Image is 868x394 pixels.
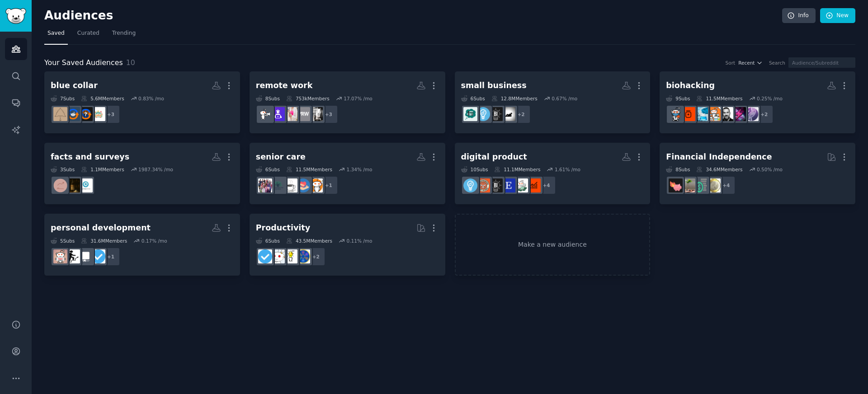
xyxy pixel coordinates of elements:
img: AskDocs [681,107,695,121]
div: 17.07 % /mo [344,95,373,102]
span: Saved [47,29,65,38]
a: Trending [109,26,139,45]
div: 6 Sub s [461,95,485,102]
div: + 3 [101,105,120,124]
div: + 2 [307,247,325,266]
img: Biohackers [694,107,708,121]
img: getdisciplined [258,249,272,263]
img: freelance_forhire [258,107,272,121]
h2: Audiences [44,9,782,23]
img: small_business_ideas [463,107,477,121]
a: Productivity6Subs43.5MMembers0.11% /mo+2LifeProTipslifehacksproductivitygetdisciplined [250,214,445,276]
div: 0.50 % /mo [757,166,783,173]
img: growagardentradehub [91,107,105,121]
div: blue collar [51,80,98,91]
img: GetMotivated [53,249,67,263]
img: EtsySellers [501,178,515,192]
span: Your Saved Audiences [44,57,123,69]
div: 8 Sub s [256,95,280,102]
img: digitalproductselling [527,178,541,192]
img: HVAC [66,107,80,121]
div: + 4 [537,176,556,195]
div: small business [461,80,527,91]
div: + 1 [101,247,120,266]
div: Search [769,60,785,66]
img: remoteworking [296,107,310,121]
a: Financial Independence8Subs34.6MMembers0.50% /mo+4UKPersonalFinanceFinancialPlanningFirefatFIRE [660,143,855,205]
img: suggestmeabook [79,249,93,263]
div: 1.34 % /mo [347,166,373,173]
img: RemoteWorkers [309,107,323,121]
img: thesidehustle [514,178,528,192]
img: productivity [271,249,285,263]
div: 7 Sub s [51,95,75,102]
div: 1.1M Members [81,166,124,173]
img: UKPersonalFinance [707,178,721,192]
div: 0.17 % /mo [142,238,167,244]
div: 0.83 % /mo [138,95,164,102]
img: LongevityEssentials [745,107,759,121]
div: 0.67 % /mo [552,95,577,102]
img: Business_Ideas [489,178,503,192]
div: 1.61 % /mo [555,166,580,173]
img: electricians [53,107,67,121]
div: 34.6M Members [696,166,742,173]
img: fatFIRE [669,178,683,192]
img: Entrepreneur [463,178,477,192]
div: 11.1M Members [494,166,540,173]
div: + 1 [319,176,338,195]
img: hvacadvice [79,107,93,121]
div: 5 Sub s [51,238,75,244]
img: CaregiverSupport [296,178,310,192]
img: ForbiddenFacts101 [66,178,80,192]
div: 1987.34 % /mo [138,166,173,173]
div: facts and surveys [51,151,129,163]
button: Recent [738,60,763,66]
div: Financial Independence [666,151,772,163]
a: facts and surveys3Subs1.1MMembers1987.34% /moSurveyCircleForbiddenFacts101economy [44,143,240,205]
img: GummySearch logo [5,8,26,24]
img: FinancialPlanning [694,178,708,192]
div: 11.5M Members [696,95,742,102]
a: New [820,8,855,23]
img: Entrepreneur [476,107,490,121]
input: Audience/Subreddit [788,57,855,68]
img: SurveyCircle [79,178,93,192]
div: remote work [256,80,313,91]
div: 753k Members [286,95,330,102]
img: personalgrowthchannel [66,249,80,263]
img: Business_Ideas [489,107,503,121]
div: 31.6M Members [81,238,127,244]
img: getdisciplined [91,249,105,263]
img: antiwork [501,107,515,121]
div: senior care [256,151,306,163]
img: lifehacks [283,249,297,263]
div: 8 Sub s [666,166,690,173]
div: 3 Sub s [51,166,75,173]
div: 12.8M Members [491,95,538,102]
div: 11.5M Members [286,166,332,173]
span: Curated [77,29,99,38]
div: 9 Sub s [666,95,690,102]
img: HubermanLab [719,107,733,121]
div: digital product [461,151,527,163]
div: biohacking [666,80,715,91]
div: 0.25 % /mo [757,95,783,102]
img: Biohacking [732,107,746,121]
div: 0.11 % /mo [347,238,373,244]
img: EntrepreneurRideAlong [476,178,490,192]
img: mildlyinfuriating [309,178,323,192]
img: onlinejobsforall [283,107,297,121]
div: + 2 [755,105,774,124]
a: Info [782,8,816,23]
span: 10 [126,58,135,67]
div: personal development [51,222,151,234]
a: Saved [44,26,68,45]
a: small business6Subs12.8MMembers0.67% /mo+2antiworkBusiness_IdeasEntrepreneursmall_business_ideas [455,71,651,133]
a: blue collar7Subs5.6MMembers0.83% /mo+3growagardentradehubhvacadviceHVACelectricians [44,71,240,133]
div: Sort [726,60,736,66]
img: Fire [681,178,695,192]
div: 10 Sub s [461,166,488,173]
div: 5.6M Members [81,95,124,102]
img: Supplements [707,107,721,121]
